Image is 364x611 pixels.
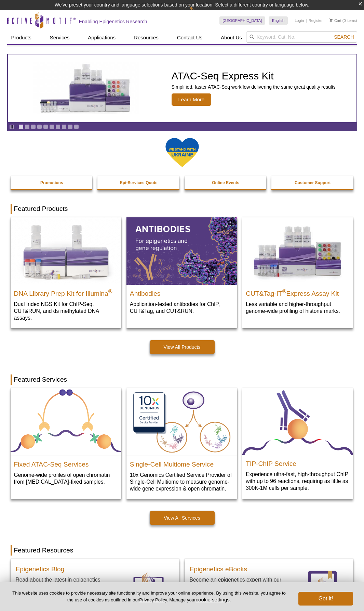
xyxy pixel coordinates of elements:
[130,287,234,297] h2: Antibodies
[68,124,73,129] a: Go to slide 9
[130,458,234,468] h2: Single-Cell Multiome Service
[11,217,121,328] a: DNA Library Prep Kit for Illumina DNA Library Prep Kit for Illumina® Dual Index NGS Kit for ChIP-...
[9,124,14,129] a: Toggle autoplay
[165,137,199,168] img: We Stand With Ukraine
[43,124,48,129] a: Go to slide 5
[306,16,307,25] li: |
[190,576,292,590] p: Become an epigenetics expert with our free eBooks.
[246,471,350,492] p: Experience ultra-fast, high-throughput ChIP with up to 96 reactions, requiring as little as 300K-...
[190,566,247,573] h3: Epigenetics eBooks
[246,301,350,315] p: Less variable and higher-throughput genome-wide profiling of histone marks​.
[172,93,212,106] span: Learn More
[282,288,286,294] sup: ®
[16,576,118,590] p: Read about the latest in epigenetics research.
[16,564,65,576] a: Epigenetics Blog
[8,54,356,122] article: ATAC-Seq Express Kit
[126,388,237,499] a: Single-Cell Multiome Servicee Single-Cell Multiome Service 10x Genomics Certified Service Provide...
[31,124,36,129] a: Go to slide 3
[334,34,354,40] span: Search
[217,31,246,44] a: About Us
[329,18,333,22] img: Your Cart
[11,388,121,493] a: Fixed ATAC-Seq Services Fixed ATAC-Seq Services Genome-wide profiles of open chromatin from [MEDI...
[62,124,67,129] a: Go to slide 8
[130,31,163,44] a: Resources
[150,340,215,354] a: View All Products
[18,124,24,129] a: Go to slide 1
[246,457,350,467] h2: TIP-ChIP Service
[84,31,120,44] a: Applications
[150,511,215,525] a: View All Services
[14,287,118,297] h2: DNA Library Prep Kit for Illumina
[139,597,167,602] a: Privacy Policy
[11,176,93,189] a: Promotions
[309,18,323,23] a: Register
[30,62,143,114] img: ATAC-Seq Express Kit
[8,54,356,122] a: ATAC-Seq Express Kit ATAC-Seq Express Kit Simplified, faster ATAC-Seq workflow delivering the sam...
[55,124,60,129] a: Go to slide 7
[74,124,79,129] a: Go to slide 10
[242,388,353,455] img: TIP-ChIP Service
[332,34,356,40] button: Search
[14,471,118,485] p: Genome-wide profiles of open chromatin from [MEDICAL_DATA]-fixed samples.
[11,374,354,385] h2: Featured Services
[7,31,36,44] a: Products
[271,176,354,189] a: Customer Support
[46,31,74,44] a: Services
[40,180,63,185] strong: Promotions
[11,590,287,603] p: This website uses cookies to provide necessary site functionality and improve your online experie...
[329,18,341,23] a: Cart
[242,217,353,321] a: CUT&Tag-IT® Express Assay Kit CUT&Tag-IT®Express Assay Kit Less variable and higher-throughput ge...
[242,388,353,499] a: TIP-ChIP Service TIP-ChIP Service Experience ultra-fast, high-throughput ChIP with up to 96 react...
[246,287,350,297] h2: CUT&Tag-IT Express Assay Kit
[173,31,206,44] a: Contact Us
[126,217,237,321] a: All Antibodies Antibodies Application-tested antibodies for ChIP, CUT&Tag, and CUT&RUN.
[295,180,331,185] strong: Customer Support
[189,5,207,21] img: Change Here
[242,217,353,284] img: CUT&Tag-IT® Express Assay Kit
[126,388,237,456] img: Single-Cell Multiome Servicee
[130,301,234,315] p: Application-tested antibodies for ChIP, CUT&Tag, and CUT&RUN.
[11,545,354,556] h2: Featured Resources
[295,18,304,23] a: Login
[212,180,239,185] strong: Online Events
[269,16,288,25] a: English
[14,301,118,321] p: Dual Index NGS Kit for ChIP-Seq, CUT&RUN, and ds methylated DNA assays.
[246,31,357,43] input: Keyword, Cat. No.
[11,388,121,456] img: Fixed ATAC-Seq Services
[219,16,266,25] a: [GEOGRAPHIC_DATA]
[97,176,180,189] a: Epi-Services Quote
[14,458,118,468] h2: Fixed ATAC-Seq Services
[172,84,336,90] p: Simplified, faster ATAC-Seq workflow delivering the same great quality results
[172,71,336,81] h2: ATAC-Seq Express Kit
[126,217,237,284] img: All Antibodies
[130,471,234,492] p: 10x Genomics Certified Service Provider of Single-Cell Multiome to measure genome-wide gene expre...
[37,124,42,129] a: Go to slide 4
[11,217,121,284] img: DNA Library Prep Kit for Illumina
[185,176,267,189] a: Online Events
[79,18,147,25] h2: Enabling Epigenetics Research
[108,288,112,294] sup: ®
[11,204,354,214] h2: Featured Products
[25,124,30,129] a: Go to slide 2
[196,597,230,602] button: cookie settings
[298,592,353,606] button: Got it!
[190,564,247,576] a: Epigenetics eBooks
[16,566,65,573] h3: Epigenetics Blog
[49,124,54,129] a: Go to slide 6
[329,16,357,25] li: (0 items)
[120,180,158,185] strong: Epi-Services Quote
